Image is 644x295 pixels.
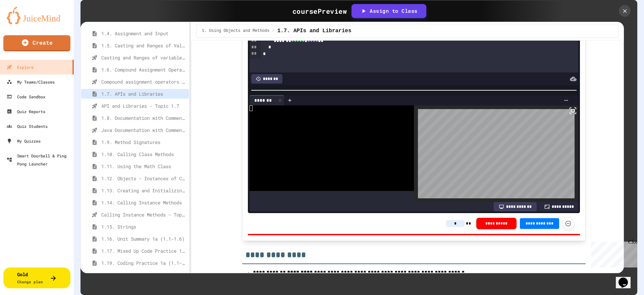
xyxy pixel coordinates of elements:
[7,152,71,168] div: Smart Doorbell & Ping Pong Launcher
[101,259,186,266] span: 1.19. Coding Practice 1a (1.1-1.6)
[101,223,186,230] span: 1.15. Strings
[101,187,186,194] span: 1.13. Creating and Initializing Objects: Constructors
[562,217,575,230] button: Force resubmission of student's answer (Admin only)
[101,102,186,109] span: API and Libraries - Topic 1.7
[101,139,186,146] span: 1.9. Method Signatures
[7,137,41,145] div: My Quizzes
[101,42,186,49] span: 1.5. Casting and Ranges of Values
[101,163,186,170] span: 1.11. Using the Math Class
[7,78,55,86] div: My Teams/Classes
[588,239,637,267] iframe: chat widget
[616,268,637,288] iframe: chat widget
[7,63,34,71] div: Explore
[101,247,186,254] span: 1.17. Mixed Up Code Practice 1.1-1.6
[101,78,186,85] span: Compound assignment operators - Quiz
[202,28,270,34] span: 1. Using Objects and Methods
[272,28,274,34] span: /
[101,175,186,182] span: 1.12. Objects - Instances of Classes
[17,271,43,285] div: Gold
[101,199,186,206] span: 1.14. Calling Instance Methods
[277,27,352,35] span: 1.7. APIs and Libraries
[101,90,186,97] span: 1.7. APIs and Libraries
[3,267,70,288] button: GoldChange plan
[3,3,46,43] div: Chat with us now!Close
[7,93,45,101] div: Code Sandbox
[352,4,426,17] button: Assign to Class
[101,211,186,218] span: Calling Instance Methods - Topic 1.14
[101,114,186,121] span: 1.8. Documentation with Comments and Preconditions
[101,127,186,134] span: Java Documentation with Comments - Topic 1.8
[101,151,186,158] span: 1.10. Calling Class Methods
[101,235,186,242] span: 1.16. Unit Summary 1a (1.1-1.6)
[101,66,186,73] span: 1.6. Compound Assignment Operators
[7,7,67,24] img: logo-orange.svg
[292,6,347,16] div: course Preview
[101,30,186,37] span: 1.4. Assignment and Input
[7,107,45,115] div: Quiz Reports
[101,54,186,61] span: Casting and Ranges of variables - Quiz
[360,7,418,14] div: Assign to Class
[7,122,48,130] div: Quiz Students
[3,35,70,51] a: Create
[17,279,43,284] span: Change plan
